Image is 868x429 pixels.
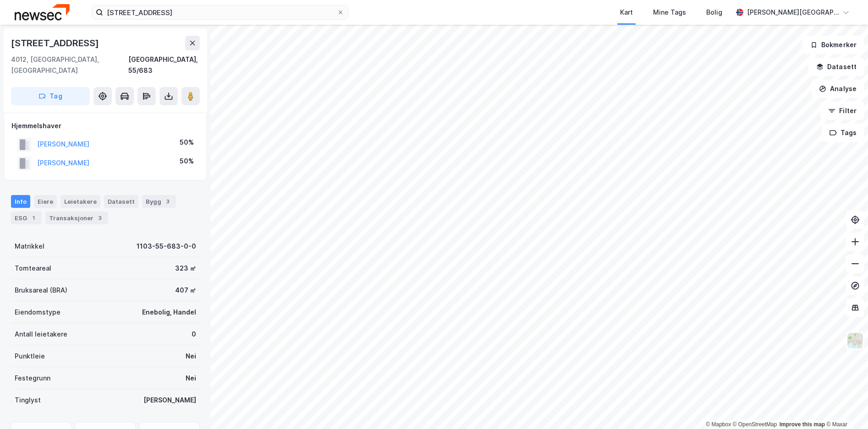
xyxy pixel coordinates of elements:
div: Mine Tags [653,7,686,18]
div: Kontrollprogram for chat [822,385,868,429]
div: [PERSON_NAME][GEOGRAPHIC_DATA] [747,7,839,18]
div: 50% [180,156,194,167]
iframe: Chat Widget [822,385,868,429]
div: [PERSON_NAME] [143,395,196,406]
div: Nei [186,373,196,384]
div: Leietakere [60,195,100,208]
button: Filter [820,102,864,120]
a: OpenStreetMap [733,421,777,428]
input: Søk på adresse, matrikkel, gårdeiere, leietakere eller personer [103,5,337,19]
img: newsec-logo.f6e21ccffca1b3a03d2d.png [15,4,70,20]
div: Punktleie [15,351,45,362]
a: Improve this map [780,421,825,428]
div: Bolig [706,7,722,18]
div: 407 ㎡ [175,285,196,296]
div: Eiendomstype [15,307,60,318]
div: Datasett [104,195,138,208]
button: Datasett [808,58,864,76]
div: [GEOGRAPHIC_DATA], 55/683 [128,54,200,76]
div: Kart [620,7,633,18]
div: Hjemmelshaver [11,120,199,131]
div: Enebolig, Handel [142,307,196,318]
div: [STREET_ADDRESS] [11,36,101,50]
div: 3 [95,213,104,223]
div: ESG [11,212,42,224]
div: Tomteareal [15,263,51,274]
div: 50% [180,137,194,148]
img: Z [846,332,864,349]
button: Analyse [811,80,864,98]
div: 323 ㎡ [175,263,196,274]
div: Bygg [142,195,176,208]
div: Festegrunn [15,373,50,384]
div: Nei [186,351,196,362]
div: 0 [192,329,196,340]
button: Tags [822,124,864,142]
div: Transaksjoner [45,212,108,224]
a: Mapbox [706,421,731,428]
div: 1 [29,213,38,223]
div: Antall leietakere [15,329,67,340]
div: Info [11,195,30,208]
div: Bruksareal (BRA) [15,285,67,296]
div: 3 [163,197,172,206]
div: Matrikkel [15,241,44,252]
div: Eiere [34,195,57,208]
button: Tag [11,87,90,105]
button: Bokmerker [802,36,864,54]
div: 1103-55-683-0-0 [137,241,196,252]
div: Tinglyst [15,395,41,406]
div: 4012, [GEOGRAPHIC_DATA], [GEOGRAPHIC_DATA] [11,54,128,76]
